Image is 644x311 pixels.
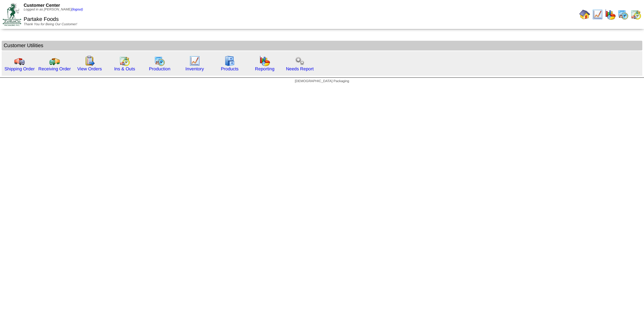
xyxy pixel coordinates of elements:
span: Thank You for Being Our Customer! [24,23,77,26]
img: truck2.gif [49,56,60,66]
img: truck.gif [14,56,25,66]
span: Customer Center [24,3,60,8]
img: graph.gif [605,9,616,20]
img: workorder.gif [84,56,95,66]
img: workflow.png [294,56,305,66]
img: calendarinout.gif [119,56,130,66]
a: Needs Report [286,66,314,71]
a: Inventory [186,66,204,71]
a: (logout) [71,8,83,11]
a: Receiving Order [38,66,71,71]
a: Production [149,66,170,71]
span: Logged in as [PERSON_NAME] [24,8,83,11]
img: cabinet.gif [224,56,235,66]
span: Partake Foods [24,16,59,22]
span: [DEMOGRAPHIC_DATA] Packaging [295,79,349,83]
a: View Orders [77,66,102,71]
td: Customer Utilities [2,41,642,50]
img: ZoRoCo_Logo(Green%26Foil)%20jpg.webp [3,3,21,26]
img: line_graph.gif [592,9,603,20]
img: graph.gif [259,56,270,66]
img: calendarinout.gif [631,9,641,20]
img: home.gif [579,9,590,20]
a: Products [221,66,239,71]
a: Ins & Outs [114,66,135,71]
img: calendarprod.gif [618,9,629,20]
img: line_graph.gif [189,56,200,66]
a: Shipping Order [4,66,35,71]
img: calendarprod.gif [154,56,165,66]
a: Reporting [255,66,275,71]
